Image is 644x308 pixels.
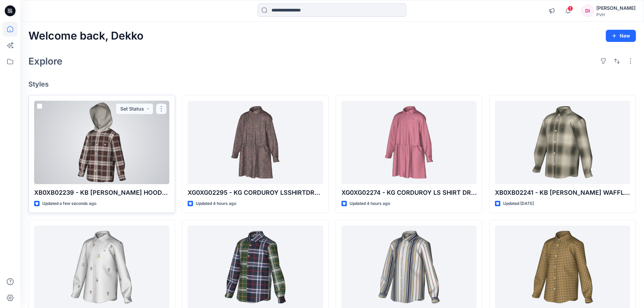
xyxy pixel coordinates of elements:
[350,200,390,207] p: Updated 4 hours ago
[596,4,636,12] div: [PERSON_NAME]
[188,188,323,197] p: XG0XG02295 - KG CORDUROY LSSHIRTDRESS PRINTED - PROTO - V01
[495,101,630,184] a: XB0XB02241 - KB LS SAINZ WAFFLE CHECK SHIRT - PROTO - V01
[28,80,636,88] h4: Styles
[34,188,169,197] p: XB0XB02239 - KB [PERSON_NAME] HOODED FLNNL OVERSHIRT - PROTO - V01
[34,101,169,184] a: XB0XB02239 - KB WOLFF HOODED FLNNL OVERSHIRT - PROTO - V01
[503,200,534,207] p: Updated [DATE]
[42,200,96,207] p: Updated a few seconds ago
[341,101,477,184] a: XG0XG02274 - KG CORDUROY LS SHIRT DRESS - PROTO - V01
[188,101,323,184] a: XG0XG02295 - KG CORDUROY LSSHIRTDRESS PRINTED - PROTO - V01
[596,12,636,17] div: PVH
[568,6,573,11] span: 1
[28,30,143,42] h2: Welcome back, Dekko
[196,200,236,207] p: Updated 4 hours ago
[341,188,477,197] p: XG0XG02274 - KG CORDUROY LS SHIRT DRESS - PROTO - V01
[606,30,636,42] button: New
[495,188,630,197] p: XB0XB02241 - KB [PERSON_NAME] WAFFLE CHECK SHIRT - PROTO - V01
[581,5,594,17] div: DI
[28,56,63,67] h2: Explore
